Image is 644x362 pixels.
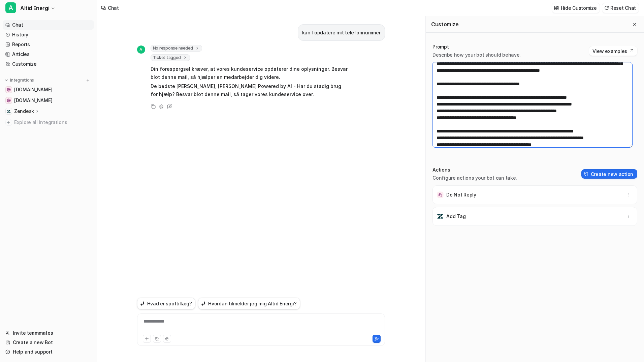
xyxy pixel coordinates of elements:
span: No response needed [151,45,202,52]
button: Reset Chat [602,3,639,13]
a: Create a new Bot [3,338,94,347]
img: explore all integrations [5,119,12,126]
p: Describe how your bot should behave. [432,52,521,58]
p: Din forespørgsel kræver, at vores kundeservice opdaterer dine oplysninger. Besvar blot denne mail... [151,65,348,81]
a: Customize [3,59,94,69]
p: Integrations [10,78,34,83]
p: Configure actions your bot can take. [432,175,517,181]
a: Explore all integrations [3,118,94,127]
img: create-action-icon.svg [584,172,589,176]
p: Add Tag [446,213,465,220]
span: Explore all integrations [14,117,91,128]
img: customize [554,5,559,10]
img: reset [604,5,609,10]
a: Invite teammates [3,328,94,338]
p: Zendesk [14,108,34,115]
button: Hide Customize [552,3,600,13]
a: Articles [3,50,94,59]
span: Ticket tagged [151,54,190,61]
button: Create new action [581,169,637,179]
span: A [137,46,145,54]
img: menu_add.svg [86,78,90,83]
img: Zendesk [7,109,11,113]
a: altidenergi.dk[DOMAIN_NAME] [3,85,94,94]
span: [DOMAIN_NAME] [14,97,52,104]
button: Hvad er spottillæg? [137,298,196,309]
p: kan I opdatere mit telefonnummer [302,29,381,37]
button: Integrations [3,77,36,84]
button: View examples [589,46,637,56]
h2: Customize [431,21,458,28]
a: greenpowerdenmark.dk[DOMAIN_NAME] [3,96,94,105]
div: Chat [108,4,119,11]
p: Prompt [432,43,521,50]
p: Actions [432,167,517,173]
button: Close flyout [631,20,639,28]
img: Do Not Reply icon [437,191,444,198]
span: Altid Energi [20,3,49,13]
a: Reports [3,40,94,49]
img: altidenergi.dk [7,88,11,92]
button: Hvordan tilmelder jeg mig Altid Energi? [198,298,300,309]
img: expand menu [4,78,9,83]
span: A [5,2,16,13]
p: Hide Customize [561,4,597,11]
img: Add Tag icon [437,213,444,220]
a: Help and support [3,347,94,357]
img: greenpowerdenmark.dk [7,98,11,102]
p: De bedste [PERSON_NAME], [PERSON_NAME] Powered by AI - Har du stadig brug for hjælp? Besvar blot ... [151,82,348,98]
span: [DOMAIN_NAME] [14,86,52,93]
a: History [3,30,94,39]
a: Chat [3,20,94,30]
p: Do Not Reply [446,191,476,198]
